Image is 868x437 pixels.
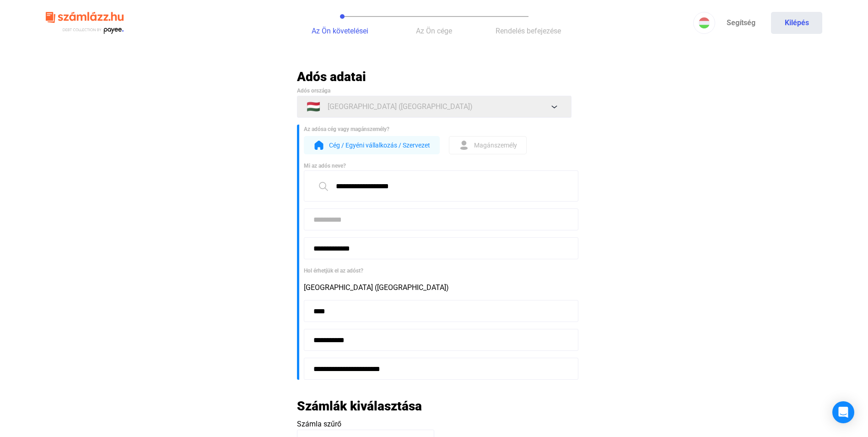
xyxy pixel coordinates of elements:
[304,266,571,275] div: Hol érhetjük el az adóst?
[715,12,766,34] a: Segítség
[307,101,320,112] span: 🇭🇺
[46,8,124,38] img: szamlazzhu-logo
[329,140,430,151] span: Cég / Egyéni vállalkozás / Szervezet
[297,69,571,85] h2: Adós adatai
[693,12,715,34] button: HU
[328,101,473,112] span: [GEOGRAPHIC_DATA] ([GEOGRAPHIC_DATA])
[832,401,854,423] div: Open Intercom Messenger
[313,140,324,151] img: form-org
[699,17,710,28] img: HU
[304,282,571,293] div: [GEOGRAPHIC_DATA] ([GEOGRAPHIC_DATA])
[297,420,341,428] span: Számla szűrő
[496,27,561,35] span: Rendelés befejezése
[297,87,330,94] span: Adós országa
[474,140,517,151] span: Magánszemély
[297,398,422,414] h2: Számlák kiválasztása
[416,27,452,35] span: Az Ön cége
[297,96,571,118] button: 🇭🇺[GEOGRAPHIC_DATA] ([GEOGRAPHIC_DATA])
[449,136,527,154] button: form-indMagánszemély
[458,140,469,151] img: form-ind
[304,125,571,134] div: Az adósa cég vagy magánszemély?
[312,27,368,35] span: Az Ön követelései
[771,12,822,34] button: Kilépés
[304,136,440,154] button: form-orgCég / Egyéni vállalkozás / Szervezet
[304,161,571,170] div: Mi az adós neve?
